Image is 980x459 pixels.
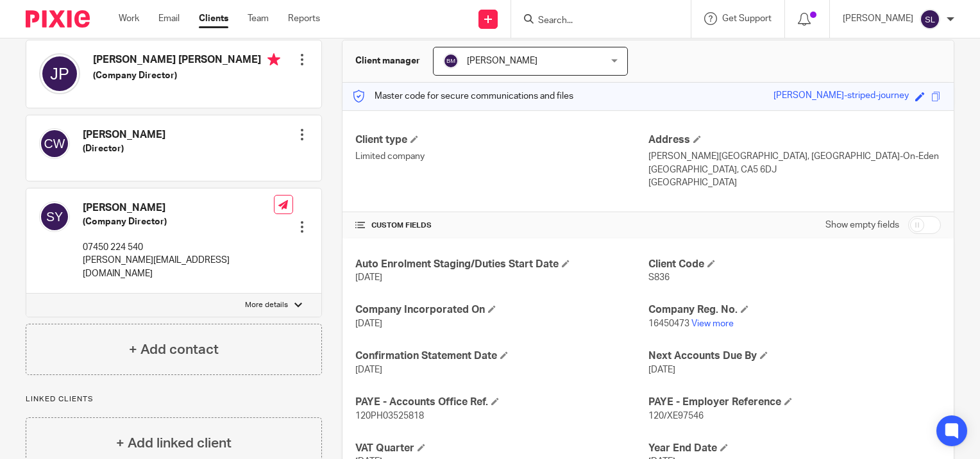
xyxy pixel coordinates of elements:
[119,12,139,25] a: Work
[355,133,648,147] h4: Client type
[248,12,269,25] a: Team
[83,215,274,228] h5: (Company Director)
[648,303,941,317] h4: Company Reg. No.
[288,12,320,25] a: Reports
[93,69,280,82] h5: (Company Director)
[355,273,382,282] span: [DATE]
[352,90,573,103] p: Master code for secure communications and files
[773,89,909,104] div: [PERSON_NAME]-striped-journey
[129,340,219,360] h4: + Add contact
[355,442,648,455] h4: VAT Quarter
[355,150,648,163] p: Limited company
[537,15,652,27] input: Search
[648,319,689,328] span: 16450473
[648,365,675,374] span: [DATE]
[648,349,941,363] h4: Next Accounts Due By
[648,442,941,455] h4: Year End Date
[26,394,322,405] p: Linked clients
[825,219,899,231] label: Show empty fields
[39,53,80,94] img: svg%3E
[93,53,280,69] h4: [PERSON_NAME] [PERSON_NAME]
[39,128,70,159] img: svg%3E
[355,396,648,409] h4: PAYE - Accounts Office Ref.
[467,56,537,65] span: [PERSON_NAME]
[199,12,228,25] a: Clients
[648,258,941,271] h4: Client Code
[355,365,382,374] span: [DATE]
[355,319,382,328] span: [DATE]
[920,9,940,29] img: svg%3E
[83,142,165,155] h5: (Director)
[39,201,70,232] img: svg%3E
[26,10,90,28] img: Pixie
[355,258,648,271] h4: Auto Enrolment Staging/Duties Start Date
[691,319,734,328] a: View more
[355,54,420,67] h3: Client manager
[355,303,648,317] h4: Company Incorporated On
[648,133,941,147] h4: Address
[648,150,941,163] p: [PERSON_NAME][GEOGRAPHIC_DATA], [GEOGRAPHIC_DATA]-On-Eden
[116,433,232,453] h4: + Add linked client
[83,201,274,215] h4: [PERSON_NAME]
[245,300,288,310] p: More details
[83,254,274,280] p: [PERSON_NAME][EMAIL_ADDRESS][DOMAIN_NAME]
[843,12,913,25] p: [PERSON_NAME]
[648,163,941,176] p: [GEOGRAPHIC_DATA], CA5 6DJ
[355,221,648,231] h4: CUSTOM FIELDS
[83,241,274,254] p: 07450 224 540
[158,12,180,25] a: Email
[648,412,704,421] span: 120/XE97546
[648,396,941,409] h4: PAYE - Employer Reference
[83,128,165,142] h4: [PERSON_NAME]
[648,176,941,189] p: [GEOGRAPHIC_DATA]
[355,349,648,363] h4: Confirmation Statement Date
[648,273,670,282] span: S836
[722,14,772,23] span: Get Support
[355,412,424,421] span: 120PH03525818
[267,53,280,66] i: Primary
[443,53,459,69] img: svg%3E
